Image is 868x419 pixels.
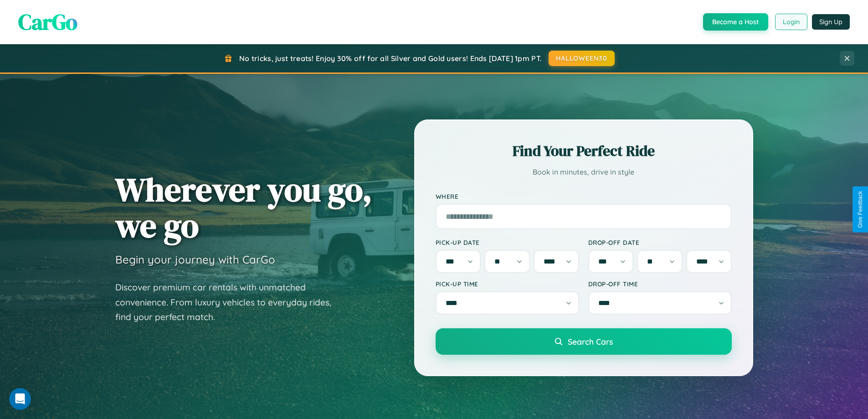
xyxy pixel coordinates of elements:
[549,51,615,66] button: HALLOWEEN30
[9,388,31,410] iframe: Intercom live chat
[436,328,732,355] button: Search Cars
[239,54,542,63] span: No tricks, just treats! Enjoy 30% off for all Silver and Gold users! Ends [DATE] 1pm PT.
[436,192,732,200] label: Where
[588,280,732,288] label: Drop-off Time
[812,14,850,30] button: Sign Up
[115,280,343,325] p: Discover premium car rentals with unmatched convenience. From luxury vehicles to everyday rides, ...
[436,280,579,288] label: Pick-up Time
[18,7,77,37] span: CarGo
[115,253,275,266] h3: Begin your journey with CarGo
[775,14,807,30] button: Login
[436,238,579,246] label: Pick-up Date
[588,238,732,246] label: Drop-off Date
[436,141,732,161] h2: Find Your Perfect Ride
[436,166,732,179] p: Book in minutes, drive in style
[568,336,613,347] span: Search Cars
[115,171,372,243] h1: Wherever you go, we go
[857,191,863,228] div: Give Feedback
[703,13,768,31] button: Become a Host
